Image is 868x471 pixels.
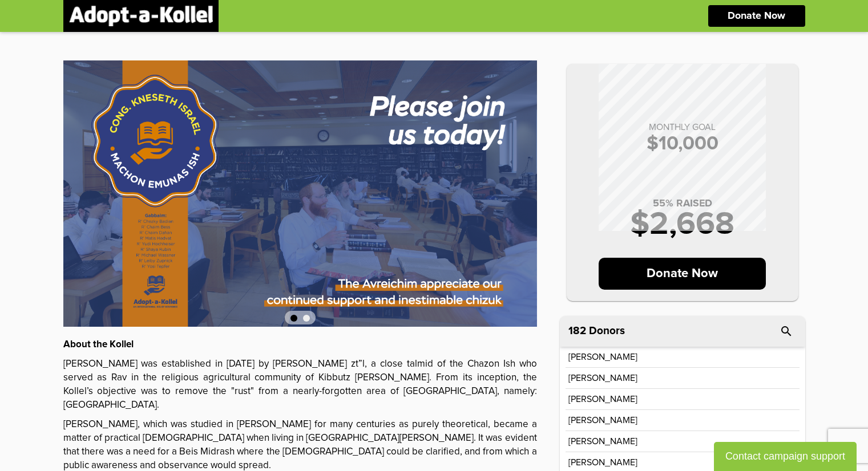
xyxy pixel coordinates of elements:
[780,324,793,338] i: search
[568,395,637,404] p: [PERSON_NAME]
[568,352,637,362] p: [PERSON_NAME]
[63,358,537,412] p: [PERSON_NAME] was established in [DATE] by [PERSON_NAME] zt”l, a close talmid of the Chazon Ish w...
[69,6,213,26] img: logonobg.png
[303,315,310,322] button: 2 of 2
[63,60,537,327] img: nqyWhHIZY0.3kFMnINmW4.png
[568,437,637,446] p: [PERSON_NAME]
[568,458,637,467] p: [PERSON_NAME]
[290,315,297,322] button: 1 of 2
[568,416,637,425] p: [PERSON_NAME]
[578,134,787,153] p: $
[728,11,785,21] p: Donate Now
[63,340,134,350] strong: About the Kollel
[578,123,787,132] p: MONTHLY GOAL
[589,326,625,336] p: Donors
[599,258,766,290] p: Donate Now
[568,373,637,383] p: [PERSON_NAME]
[714,442,857,471] button: Contact campaign support
[568,326,586,336] span: 182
